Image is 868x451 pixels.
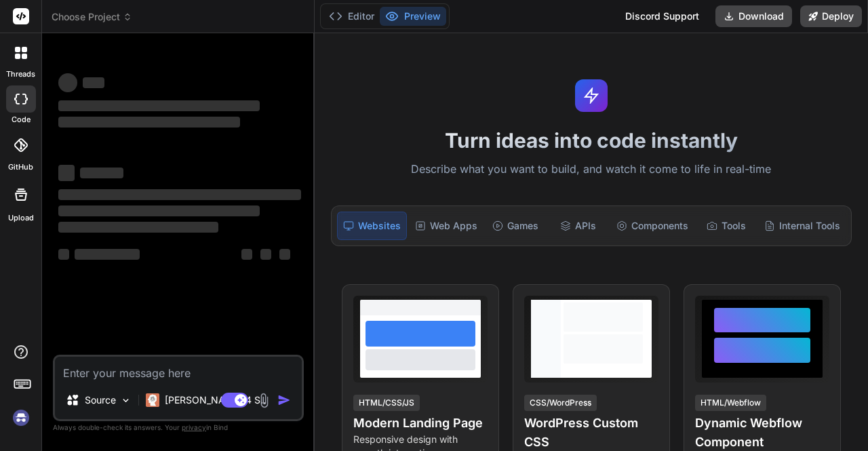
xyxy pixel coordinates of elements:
[241,249,252,260] span: ‌
[277,393,291,407] img: icon
[8,161,33,173] label: GitHub
[6,68,35,80] label: threads
[58,165,75,181] span: ‌
[182,423,206,431] span: privacy
[486,212,545,240] div: Games
[75,249,140,260] span: ‌
[353,414,488,433] h4: Modern Landing Page
[696,212,756,240] div: Tools
[279,249,290,260] span: ‌
[323,7,380,26] button: Editor
[715,5,792,27] button: Download
[410,212,483,240] div: Web Apps
[52,10,132,24] span: Choose Project
[58,222,218,233] span: ‌
[12,114,31,125] label: code
[58,117,240,128] span: ‌
[380,7,446,26] button: Preview
[83,77,104,88] span: ‌
[617,5,707,27] div: Discord Support
[256,393,272,408] img: attachment
[146,393,159,407] img: Claude 4 Sonnet
[524,395,597,411] div: CSS/WordPress
[323,161,860,178] p: Describe what you want to build, and watch it come to life in real-time
[58,189,301,200] span: ‌
[611,212,694,240] div: Components
[800,5,862,27] button: Deploy
[323,128,860,153] h1: Turn ideas into code instantly
[165,393,266,407] p: [PERSON_NAME] 4 S..
[58,249,69,260] span: ‌
[260,249,271,260] span: ‌
[695,395,766,411] div: HTML/Webflow
[337,212,407,240] div: Websites
[58,205,260,216] span: ‌
[8,212,34,224] label: Upload
[85,393,116,407] p: Source
[9,406,33,429] img: signin
[53,421,304,434] p: Always double-check its answers. Your in Bind
[548,212,608,240] div: APIs
[80,168,123,178] span: ‌
[58,100,260,111] span: ‌
[58,73,77,92] span: ‌
[120,395,132,406] img: Pick Models
[759,212,846,240] div: Internal Tools
[353,395,420,411] div: HTML/CSS/JS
